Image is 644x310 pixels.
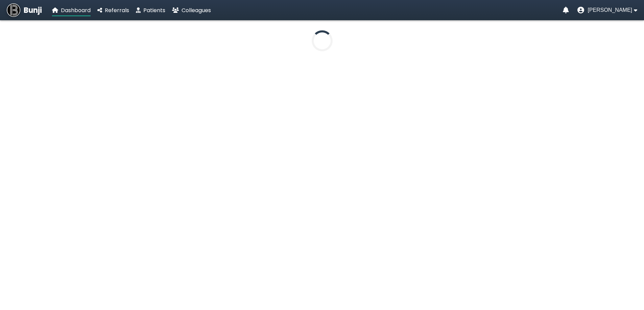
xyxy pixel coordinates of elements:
[24,5,42,16] span: Bunji
[52,6,91,15] a: Dashboard
[136,6,165,15] a: Patients
[577,7,637,13] button: User menu
[105,6,129,14] span: Referrals
[97,6,129,15] a: Referrals
[61,6,91,14] span: Dashboard
[143,6,165,14] span: Patients
[182,6,211,14] span: Colleagues
[7,3,20,17] img: Bunji Dental Referral Management
[172,6,211,15] a: Colleagues
[563,7,569,13] a: Notifications
[7,3,42,17] a: Bunji
[588,7,632,13] span: [PERSON_NAME]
